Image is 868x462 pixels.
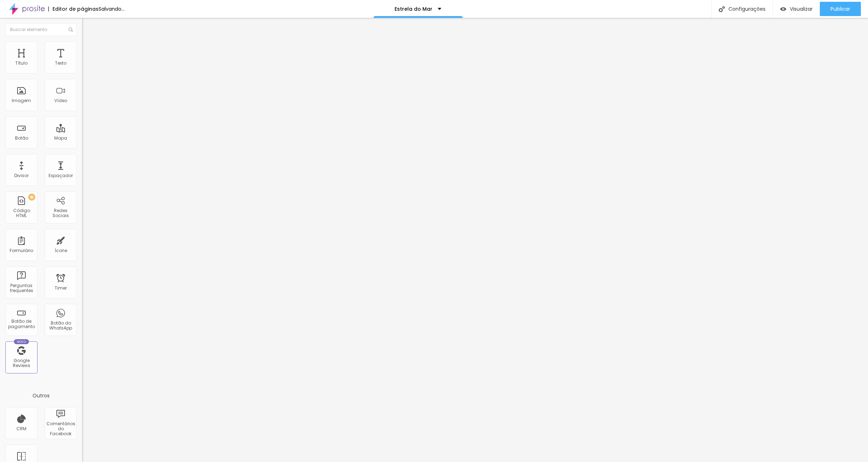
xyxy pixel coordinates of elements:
div: Ícone [55,248,67,253]
div: Timer [55,286,67,291]
div: Imagem [12,98,31,103]
div: Vídeo [54,98,67,103]
div: Google Reviews [7,358,35,368]
img: view-1.svg [780,6,786,12]
div: Novo [14,339,29,344]
div: Título [15,61,27,66]
span: Publicar [831,6,850,12]
div: CRM [16,426,26,431]
div: Código HTML [7,208,35,219]
img: Icone [69,27,73,32]
div: Botão do WhatsApp [46,321,75,331]
div: Comentários do Facebook [46,421,75,437]
img: Icone [719,6,725,12]
div: Formulário [10,248,33,253]
iframe: Editor [82,18,868,462]
button: Visualizar [773,2,820,16]
button: Publicar [820,2,861,16]
div: Texto [55,61,66,66]
div: Perguntas frequentes [7,283,35,293]
span: Visualizar [790,6,813,12]
div: Divisor [14,173,29,178]
input: Buscar elemento [5,23,77,36]
div: Redes Sociais [46,208,75,219]
div: Mapa [54,136,67,141]
p: Estrela do Mar [395,6,432,11]
div: Salvando... [99,6,125,11]
div: Botão [15,136,28,141]
div: Editor de páginas [48,6,99,11]
div: Espaçador [49,173,73,178]
div: Botão de pagamento [7,319,35,329]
